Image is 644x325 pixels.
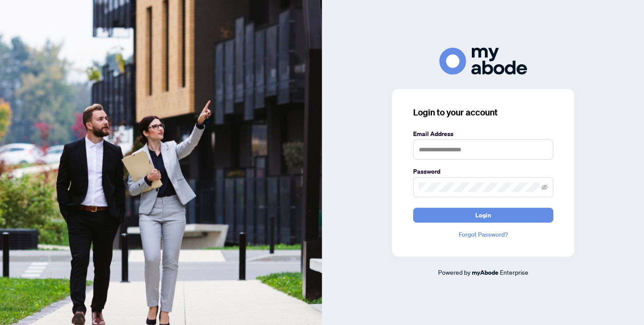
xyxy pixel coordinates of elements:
a: myAbode [472,268,499,277]
label: Email Address [413,129,553,139]
span: eye-invisible [541,184,548,190]
a: Forgot Password? [413,230,553,239]
span: Login [475,208,491,222]
img: ma-logo [439,48,527,74]
button: Login [413,208,553,223]
span: Powered by [438,268,471,276]
label: Password [413,167,553,176]
span: Enterprise [500,268,528,276]
h3: Login to your account [413,106,553,119]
